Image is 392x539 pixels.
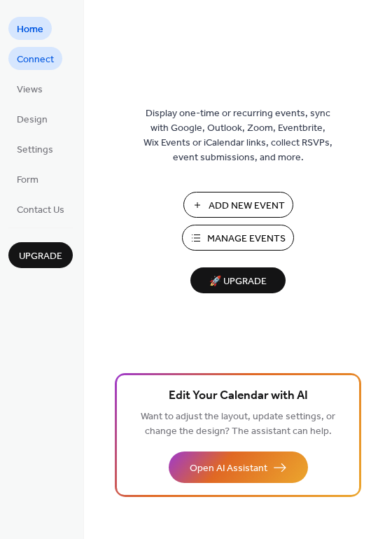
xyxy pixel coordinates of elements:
a: Settings [8,137,62,160]
span: Want to adjust the layout, update settings, or change the design? The assistant can help. [141,407,335,441]
button: Add New Event [183,192,293,218]
span: Open AI Assistant [190,461,267,476]
a: Connect [8,47,62,70]
span: Add New Event [209,199,285,213]
span: Design [17,113,48,127]
a: Home [8,17,52,40]
span: Settings [17,143,53,157]
span: Connect [17,52,54,67]
a: Views [8,77,51,100]
a: Form [8,167,47,190]
a: Contact Us [8,197,73,220]
span: Manage Events [207,232,286,246]
span: 🚀 Upgrade [199,272,277,291]
button: Upgrade [8,242,73,268]
span: Form [17,173,38,188]
span: Views [17,83,43,97]
span: Home [17,22,43,37]
span: Edit Your Calendar with AI [169,386,308,406]
span: Display one-time or recurring events, sync with Google, Outlook, Zoom, Eventbrite, Wix Events or ... [143,106,332,165]
button: Open AI Assistant [169,451,308,483]
a: Design [8,107,56,130]
span: Upgrade [19,249,62,264]
button: Manage Events [182,225,294,251]
span: Contact Us [17,203,64,218]
button: 🚀 Upgrade [190,267,286,293]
